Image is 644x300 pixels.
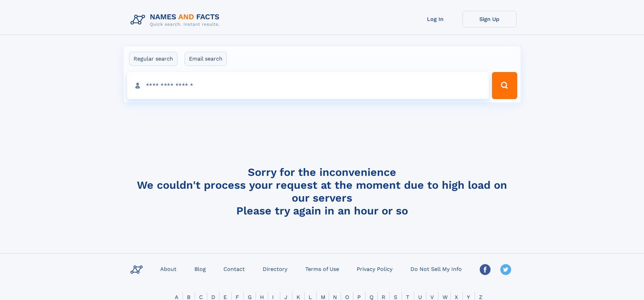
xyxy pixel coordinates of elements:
a: Do Not Sell My Info [408,264,464,274]
a: Blog [192,264,209,274]
input: search input [127,72,489,99]
label: Email search [185,52,227,66]
a: Sign Up [462,11,517,27]
img: Logo Names and Facts [128,11,225,29]
img: Twitter [500,264,511,275]
a: Privacy Policy [354,264,395,274]
a: About [158,264,179,274]
a: Log In [408,11,462,27]
a: Contact [221,264,247,274]
button: Search Button [492,72,517,99]
a: Directory [260,264,290,274]
img: Facebook [480,264,491,275]
label: Regular search [129,52,177,66]
h4: Sorry for the inconvenience We couldn't process your request at the moment due to high load on ou... [128,166,517,217]
a: Terms of Use [303,264,342,274]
